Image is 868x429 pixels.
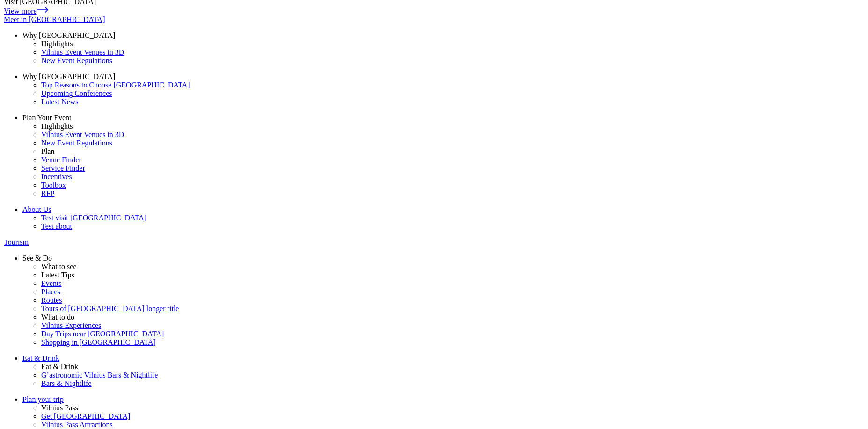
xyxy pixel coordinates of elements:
[41,330,164,338] span: Day Trips near [GEOGRAPHIC_DATA]
[4,238,864,247] a: Tourism
[22,254,52,262] span: See & Do
[41,330,864,338] a: Day Trips near [GEOGRAPHIC_DATA]
[41,279,62,287] span: Events
[41,139,112,147] span: New Event Regulations
[41,371,158,379] span: G’astronomic Vilnius Bars & Nightlife
[41,321,864,330] a: Vilnius Experiences
[41,181,864,189] a: Toolbox
[41,262,77,270] span: What to see
[22,205,51,213] span: About Us
[41,57,864,65] a: New Event Regulations
[41,421,864,429] a: Vilnius Pass Attractions
[41,57,112,65] span: New Event Regulations
[41,379,92,387] span: Bars & Nightlife
[41,363,78,371] span: Eat & Drink
[41,122,73,130] span: Highlights
[41,81,864,89] a: Top Reasons to Choose [GEOGRAPHIC_DATA]
[4,15,105,23] span: Meet in [GEOGRAPHIC_DATA]
[41,139,864,147] a: New Event Regulations
[41,371,864,379] a: G’astronomic Vilnius Bars & Nightlife
[22,73,115,80] span: Why [GEOGRAPHIC_DATA]
[41,48,864,57] a: Vilnius Event Venues in 3D
[22,354,59,362] span: Eat & Drink
[41,173,864,181] a: Incentives
[41,131,864,139] a: Vilnius Event Venues in 3D
[4,238,29,246] span: Tourism
[41,222,864,231] a: Test about
[22,395,64,403] span: Plan your trip
[22,395,864,404] a: Plan your trip
[22,114,71,122] span: Plan Your Event
[41,156,81,164] span: Venue Finder
[41,288,60,296] span: Places
[41,189,54,197] span: RFP
[41,189,864,198] a: RFP
[41,89,864,98] a: Upcoming Conferences
[4,15,864,24] a: Meet in [GEOGRAPHIC_DATA]
[41,305,864,313] a: Tours of [GEOGRAPHIC_DATA] longer title
[41,412,864,421] a: Get [GEOGRAPHIC_DATA]
[22,354,864,363] a: Eat & Drink
[41,296,864,305] a: Routes
[22,205,864,214] a: About Us
[41,147,54,155] span: Plan
[41,48,124,56] span: Vilnius Event Venues in 3D
[4,7,37,15] span: View more
[41,98,864,106] a: Latest News
[41,173,72,181] span: Incentives
[41,412,130,420] span: Get [GEOGRAPHIC_DATA]
[41,131,124,138] span: Vilnius Event Venues in 3D
[41,305,179,313] span: Tours of [GEOGRAPHIC_DATA] longer title
[41,156,864,164] a: Venue Finder
[41,279,864,288] a: Events
[22,31,115,39] span: Why [GEOGRAPHIC_DATA]
[41,338,156,346] span: Shopping in [GEOGRAPHIC_DATA]
[41,421,113,429] span: Vilnius Pass Attractions
[41,164,864,173] a: Service Finder
[41,214,864,222] a: Test visit [GEOGRAPHIC_DATA]
[41,288,864,296] a: Places
[41,40,73,48] span: Highlights
[4,7,48,15] a: View more
[41,379,864,388] a: Bars & Nightlife
[41,181,66,189] span: Toolbox
[41,271,74,279] span: Latest Tips
[41,313,74,321] span: What to do
[41,321,101,329] span: Vilnius Experiences
[41,164,85,172] span: Service Finder
[41,404,78,412] span: Vilnius Pass
[41,296,62,304] span: Routes
[41,338,864,347] a: Shopping in [GEOGRAPHIC_DATA]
